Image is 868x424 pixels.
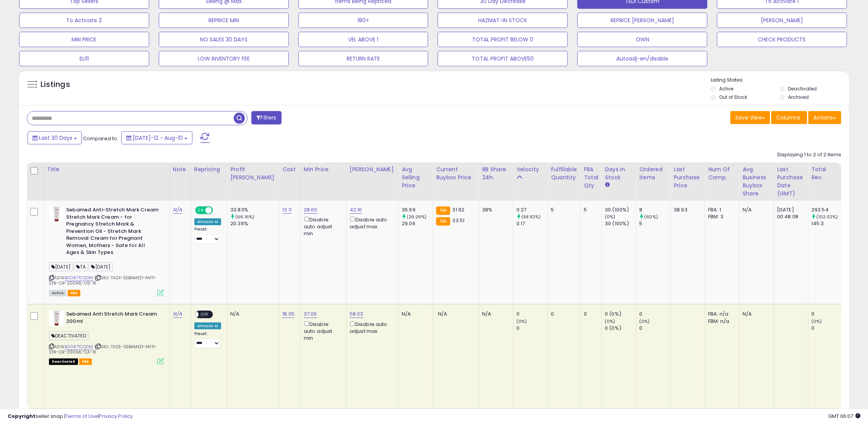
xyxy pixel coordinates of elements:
div: ASIN: [49,311,164,364]
div: 0 [551,311,575,318]
button: TOTAL PROFIT ABOVE50 [438,51,568,66]
span: All listings currently available for purchase on Amazon [49,290,67,296]
div: 0.17 [516,220,547,227]
div: [DATE] 00:48:08 [777,206,802,220]
span: N/A [438,310,447,318]
a: Privacy Policy [99,413,133,420]
small: (0%) [516,318,527,324]
div: Preset: [194,331,221,348]
div: [PERSON_NAME] [350,165,395,174]
div: 5 [584,206,596,213]
a: 18.05 [282,310,295,318]
span: OFF [199,311,211,318]
div: 36.69 [402,206,433,213]
button: OWN [577,32,707,47]
span: | SKU: TA25-SEBAMED-ANTI-STR-CR-200ML-CA-X1 [49,344,157,355]
div: 29.06 [402,220,433,227]
div: 293.54 [811,206,842,213]
a: 28.60 [304,206,318,214]
a: 37.06 [304,310,317,318]
div: Num of Comp. [708,165,736,182]
div: 30 (100%) [605,206,636,213]
span: TA [74,262,88,271]
div: FBM: 3 [708,213,733,220]
small: Days In Stock. [605,182,609,188]
span: FBA [79,359,92,365]
img: 314zqIbFRmL._SL40_.jpg [49,206,64,222]
div: Note [173,165,188,174]
div: 38% [482,206,507,213]
div: N/A [743,311,768,318]
label: Active [719,85,733,92]
div: FBM: n/a [708,318,733,325]
label: Archived [788,94,809,100]
span: DEACTIVATED [49,331,88,340]
div: BB Share 24h. [482,165,510,182]
label: Out of Stock [719,94,747,100]
small: (102.02%) [816,214,838,220]
button: NO SALES 30 DAYS [159,32,289,47]
div: N/A [743,206,768,213]
div: Amazon AI [194,323,221,329]
div: Avg. Business Buybox Share [743,165,770,198]
span: 33.51 [452,217,464,224]
span: OFF [212,207,224,214]
button: TOTAL PROFIT BELOW 0 [438,32,568,47]
button: [DATE]-12 - Aug-10 [121,131,192,144]
div: Total Rev. [811,165,839,182]
button: Last 30 Days [28,131,82,144]
h5: Listings [41,79,70,90]
button: 180+ [298,13,428,28]
small: (0%) [811,318,822,324]
a: 13.11 [282,206,292,214]
button: Autoadj-en/disable [577,51,707,66]
button: LOW INVENTORY FEE [159,51,289,66]
button: MIN PRICE [19,32,149,47]
div: Profit [PERSON_NAME] [230,165,276,182]
div: 0 [639,325,670,332]
div: Amazon AI [194,218,221,225]
button: Actions [808,111,841,124]
div: FBA: n/a [708,311,733,318]
span: 31.92 [452,206,464,213]
span: FBA [68,290,81,296]
div: 5 [551,206,575,213]
div: N/A [402,311,427,318]
div: Avg Selling Price [402,165,430,190]
div: seller snap | | [8,413,133,420]
div: Last Purchase Price [674,165,702,190]
small: FBA [436,217,450,226]
div: 0 (0%) [605,311,636,318]
div: Disable auto adjust max [350,320,392,335]
img: 314zqIbFRmL._SL40_.jpg [49,311,64,326]
small: (60%) [644,214,658,220]
a: Terms of Use [65,413,98,420]
label: Deactivated [788,85,817,92]
a: B00871CQOM [65,275,93,281]
div: Displaying 1 to 2 of 2 items [777,151,841,159]
span: Last 30 Days [39,134,72,142]
a: B00871CQOM [65,344,93,350]
div: 0.27 [516,206,547,213]
div: 0 [516,311,547,318]
div: FBA Total Qty [584,165,598,190]
small: (58.82%) [521,214,541,220]
button: Save View [730,111,770,124]
button: [PERSON_NAME] [717,13,847,28]
div: Disable auto adjust max [350,215,392,230]
a: N/A [173,206,182,214]
small: (0%) [605,318,616,324]
a: 58.03 [350,310,363,318]
button: VEL ABOVE 1 [298,32,428,47]
div: Title [47,165,166,174]
div: 30 (100%) [605,220,636,227]
div: Last Purchase Date (GMT) [777,165,805,198]
div: 5 [639,220,670,227]
div: 0 [584,311,596,318]
div: Days In Stock [605,165,633,182]
div: Min Price [304,165,343,174]
small: FBA [436,206,450,215]
b: Sebamed Anti-Stretch Mark Cream Stretch Mark Cream - for Pregnancy Stretch Mark & Prevention Oil ... [66,206,159,258]
div: 0 [639,311,670,318]
div: 145.3 [811,220,842,227]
